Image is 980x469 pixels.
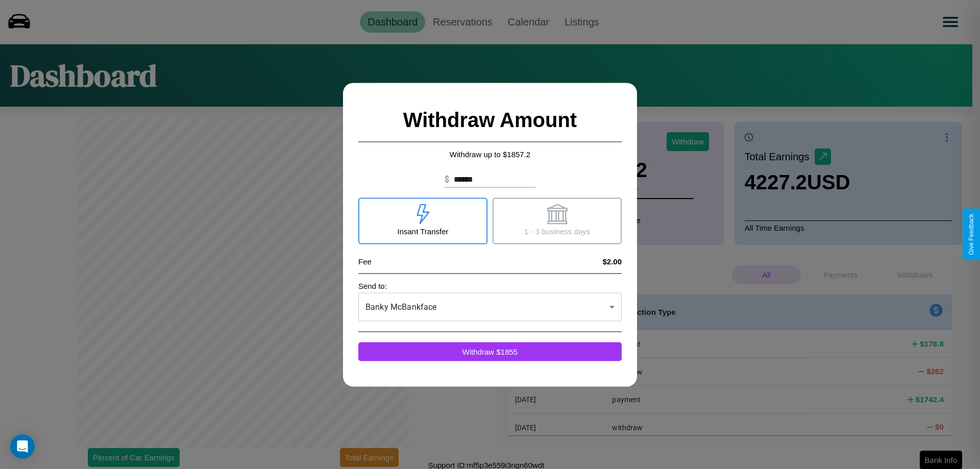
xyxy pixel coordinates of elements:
[358,292,622,321] div: Banky McBankface
[358,254,372,268] p: Fee
[358,342,622,361] button: Withdraw $1855
[358,98,622,142] h2: Withdraw Amount
[358,147,622,161] p: Withdraw up to $ 1857.2
[445,173,449,185] p: $
[10,434,35,459] div: Open Intercom Messenger
[358,279,622,292] p: Send to:
[968,214,975,255] div: Give Feedback
[524,224,590,238] p: 1 - 3 business days
[397,224,448,238] p: Insant Transfer
[602,257,622,265] h4: $2.00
